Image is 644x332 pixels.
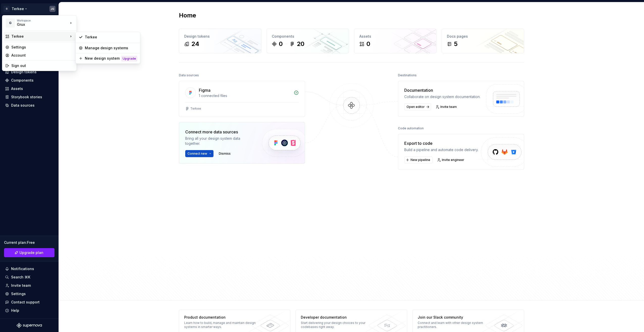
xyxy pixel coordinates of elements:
[11,53,73,58] div: Account
[11,63,73,68] div: Sign out
[17,19,68,22] div: Workspace
[85,45,137,51] div: Manage design systems
[6,18,15,28] div: G
[11,45,73,50] div: Settings
[85,35,137,40] div: Terkee
[17,22,60,27] div: Grux
[122,56,137,61] div: Upgrade
[11,34,68,39] div: Terkee
[85,56,120,61] div: New design system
